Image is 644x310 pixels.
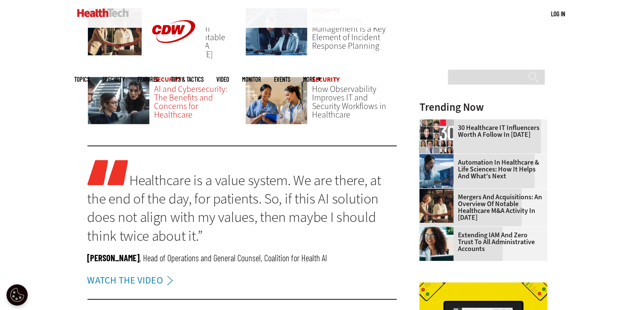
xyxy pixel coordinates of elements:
h3: Trending Now [420,102,548,112]
span: More [303,76,321,83]
img: Home [77,9,129,17]
a: Nurse and doctor coordinating [245,77,308,133]
a: Mergers and Acquisitions: An Overview of Notable Healthcare M&A Activity in [DATE] [420,194,542,221]
div: Cookie Settings [6,284,28,306]
a: WATCH THE VIDEO [87,273,178,288]
a: medical researchers looks at images on a monitor in a lab [420,154,458,161]
a: Administrative assistant [420,227,458,233]
img: medical researchers looks at images on a monitor in a lab [420,154,454,188]
a: CDW [142,56,206,65]
a: Extending IAM and Zero Trust to All Administrative Accounts [420,232,542,252]
img: Administrative assistant [420,227,454,261]
a: collage of influencers [420,119,458,126]
img: business leaders shake hands in conference room [420,189,454,223]
a: Log in [551,10,565,18]
a: How Observability Improves IT and Security Workflows in Healthcare [312,83,386,121]
span: Specialty [103,76,125,83]
a: Video [217,76,230,83]
p: , Head of Operations and General Counsel, Coalition for Health AI [87,252,397,263]
a: AI and Cybersecurity: The Benefits and Concerns for Healthcare [154,83,227,121]
a: MonITor [242,76,262,83]
a: Features [138,76,159,83]
a: Automation in Healthcare & Life Sciences: How It Helps and What's Next [420,159,542,180]
img: cybersecurity team members talk in front of monitors [87,77,150,124]
a: cybersecurity team members talk in front of monitors [87,77,150,133]
img: collage of influencers [420,119,454,154]
a: Events [274,76,291,83]
a: Tips & Tactics [172,76,204,83]
button: Open Preferences [6,284,28,306]
a: 30 Healthcare IT Influencers Worth a Follow in [DATE] [420,124,542,138]
img: Nurse and doctor coordinating [245,77,308,124]
span: [PERSON_NAME] [87,252,140,263]
span: Topics [75,76,90,83]
div: User menu [551,9,565,18]
a: business leaders shake hands in conference room [420,189,458,195]
a: Healthcare is a value system. We are there, at the end of the day, for patients. So, if this AI s... [87,171,381,245]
